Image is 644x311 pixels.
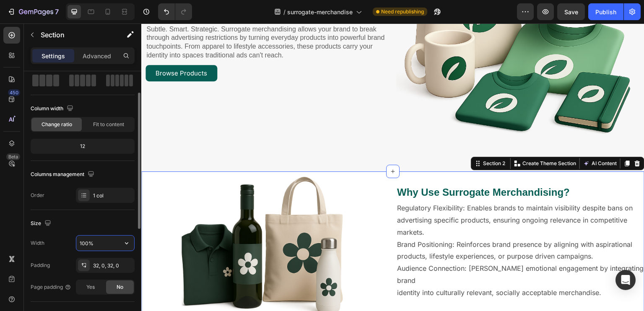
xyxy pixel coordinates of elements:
[340,136,366,144] div: Section 2
[31,218,53,229] div: Size
[255,161,429,176] h2: Why Use Surrogate Merchandising?
[287,8,353,16] span: surrogate-merchandise
[588,3,623,20] button: Publish
[158,3,192,20] div: Undo/Redo
[8,89,20,96] div: 450
[31,239,44,247] div: Width
[93,192,132,200] div: 1 col
[3,3,62,20] button: 7
[93,121,124,128] span: Fit to content
[256,179,502,275] p: Regulatory Flexibility: Enables brands to maintain visibility despite bans on advertising specifi...
[6,153,20,160] div: Beta
[31,192,44,199] div: Order
[615,270,636,290] div: Open Intercom Messenger
[117,283,123,291] span: No
[31,283,71,291] div: Page padding
[564,8,578,16] span: Save
[42,52,65,60] p: Settings
[283,8,286,16] span: /
[93,262,132,270] div: 32, 0, 32, 0
[31,262,50,269] div: Padding
[557,3,585,20] button: Save
[55,7,59,17] p: 7
[141,23,644,311] iframe: Design area
[83,52,111,60] p: Advanced
[32,140,133,152] div: 12
[76,236,134,251] input: Auto
[86,283,95,291] span: Yes
[381,8,424,16] span: Need republishing
[31,169,96,180] div: Columns management
[41,30,109,40] p: Section
[42,121,72,128] span: Change ratio
[595,8,616,16] div: Publish
[440,135,477,145] button: AI Content
[381,136,435,144] p: Create Theme Section
[31,103,75,114] div: Column width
